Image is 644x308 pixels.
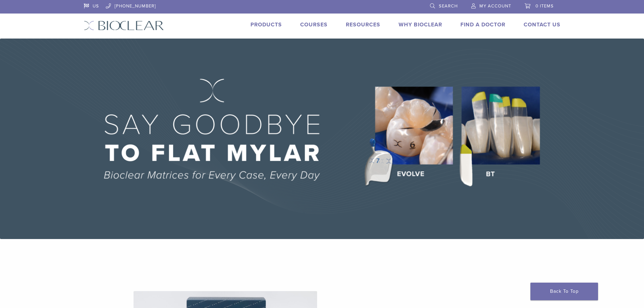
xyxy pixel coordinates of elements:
[479,3,511,9] span: My Account
[530,283,598,300] a: Back To Top
[346,21,380,28] a: Resources
[251,21,282,28] a: Products
[84,21,164,30] img: Bioclear
[460,21,505,28] a: Find A Doctor
[535,3,554,9] span: 0 items
[439,3,458,9] span: Search
[300,21,328,28] a: Courses
[399,21,442,28] a: Why Bioclear
[524,21,560,28] a: Contact Us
